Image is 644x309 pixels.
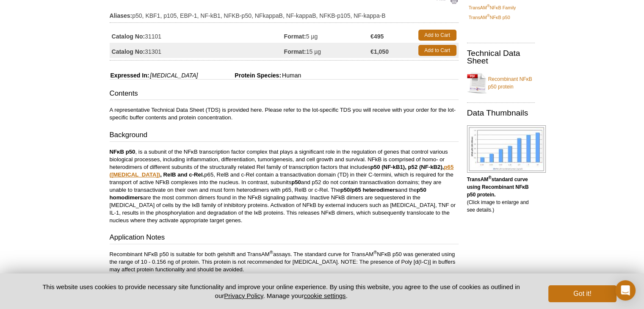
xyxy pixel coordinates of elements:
[284,28,371,43] td: 5 µg
[110,43,284,58] td: 31301
[487,4,490,8] sup: ®
[110,7,459,20] td: p50, KBF1, p105, EBP-1, NF-kB1, NFKB-p50, NFkappaB, NF-kappaB, NFKB-p105, NF-kappa-B
[291,179,301,185] strong: p50
[418,30,456,41] a: Add to Cart
[112,33,145,40] strong: Catalog No:
[110,148,459,224] p: , is a subunit of the NFκB transcription factor complex that plays a significant role in the regu...
[281,72,301,79] span: Human
[28,282,535,300] p: This website uses cookies to provide necessary site functionality and improve your online experie...
[110,130,459,142] h3: Background
[469,4,516,11] a: TransAM®NFκB Family
[112,48,145,55] strong: Catalog No:
[373,250,377,255] sup: ®
[110,106,459,121] p: A representative Technical Data Sheet (TDS) is provided here. Please refer to the lot-specific TD...
[150,72,198,79] i: [MEDICAL_DATA]
[487,14,490,18] sup: ®
[467,176,535,214] p: (Click image to enlarge and see details.)
[548,285,616,302] button: Got it!
[467,109,535,117] h2: Data Thumbnails
[110,164,454,178] a: p65 ([MEDICAL_DATA])
[467,125,546,173] img: TransAM<sup>®</sup> standard curve using Recombinant NFκB p50 protein.
[110,88,459,100] h3: Contents
[615,280,636,301] div: Open Intercom Messenger
[110,232,459,244] h3: Application Notes
[284,48,306,55] strong: Format:
[418,45,456,56] a: Add to Cart
[370,48,389,55] strong: €1,050
[488,175,491,180] sup: ®
[467,177,529,198] b: TransAM standard curve using Recombinant NFκB p50 protein.
[370,33,384,40] strong: €495
[110,251,459,273] p: Recombinant NFκB p50 is suitable for both gelshift and TransAM assays. The standard curve for Tra...
[224,292,263,299] a: Privacy Policy
[110,149,135,155] strong: NFκB p50
[467,70,535,96] a: Recombinant NFκB p50 protein
[110,12,133,19] strong: Aliases:
[284,33,306,40] strong: Format:
[110,28,284,43] td: 31101
[110,72,149,79] span: Expressed In:
[467,50,535,65] h2: Technical Data Sheet
[340,187,398,193] strong: p50/p65 heterodimers
[110,187,426,201] strong: p50 homodimers
[110,164,454,178] strong: p50 (NF-kB1), p52 (NF-kB2), , RelB and c-Rel.
[304,292,345,299] button: cookie settings
[199,72,281,79] span: Protein Species:
[284,43,371,58] td: 15 µg
[270,250,273,255] sup: ®
[469,14,510,21] a: TransAM®NFκB p50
